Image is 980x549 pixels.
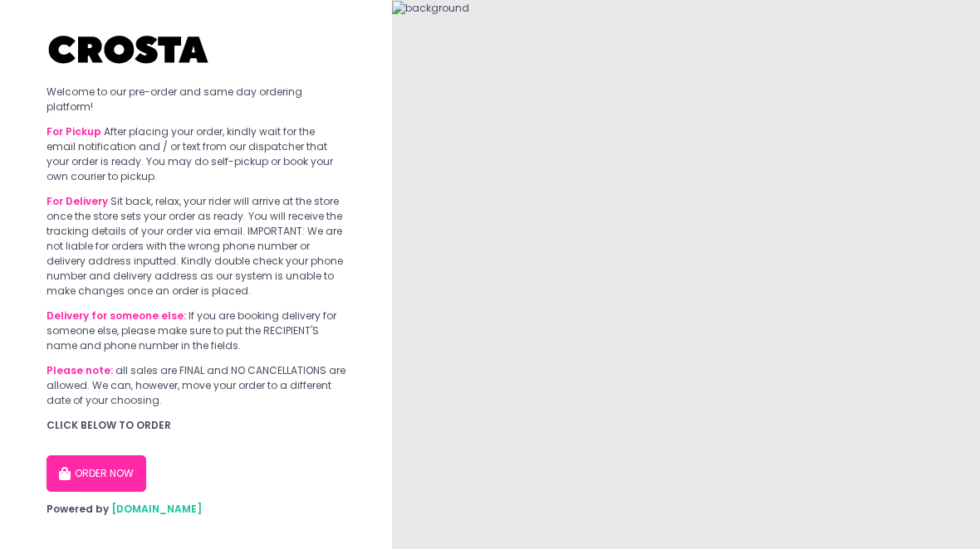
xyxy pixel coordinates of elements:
[392,1,469,16] img: background
[47,309,345,353] div: If you are booking delivery for someone else, please make sure to put the RECIPIENT'S name and ph...
[47,418,345,433] div: CLICK BELOW TO ORDER
[47,124,101,138] b: For Pickup
[47,363,345,408] div: all sales are FINAL and NO CANCELLATIONS are allowed. We can, however, move your order to a diffe...
[47,194,345,299] div: Sit back, relax, your rider will arrive at the store once the store sets your order as ready. You...
[47,455,146,492] button: ORDER NOW
[47,85,345,114] div: Welcome to our pre-order and same day ordering platform!
[47,363,113,377] b: Please note:
[47,502,345,517] div: Powered by
[47,309,186,323] b: Delivery for someone else:
[47,194,108,208] b: For Delivery
[111,502,202,516] a: [DOMAIN_NAME]
[47,25,213,75] img: Crosta Pizzeria
[47,124,345,184] div: After placing your order, kindly wait for the email notification and / or text from our dispatche...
